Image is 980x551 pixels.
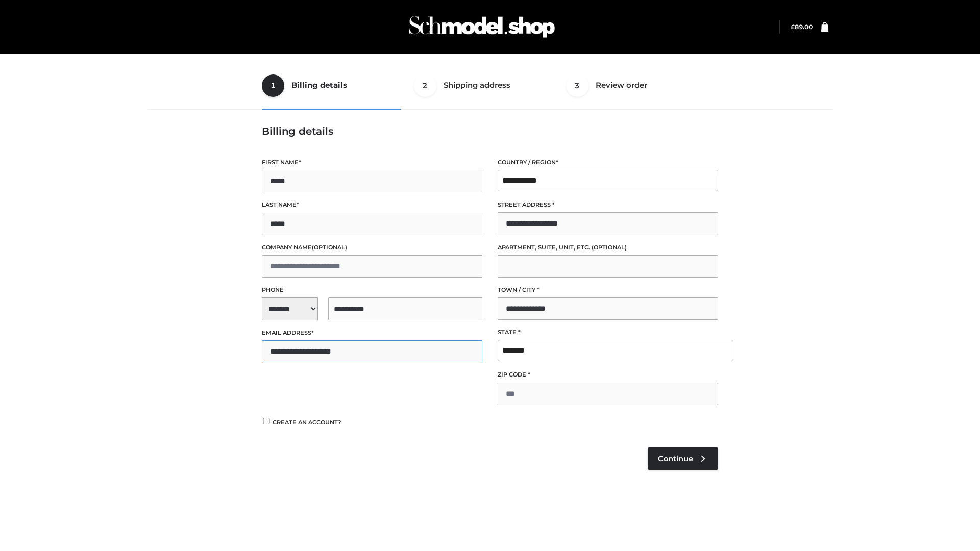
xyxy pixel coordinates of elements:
span: £ [791,23,795,31]
label: State [498,328,718,337]
img: Schmodel Admin 964 [405,7,558,47]
span: Create an account? [273,419,341,426]
bdi: 89.00 [791,23,813,31]
a: £89.00 [791,23,813,31]
span: (optional) [592,244,627,251]
label: Company name [262,243,482,253]
h3: Billing details [262,125,718,137]
label: Phone [262,285,482,295]
span: Continue [658,454,693,463]
label: Street address [498,200,718,210]
label: First name [262,158,482,167]
label: Apartment, suite, unit, etc. [498,243,718,253]
label: Country / Region [498,158,718,167]
label: Last name [262,200,482,210]
label: Email address [262,328,482,338]
span: (optional) [312,244,347,251]
label: ZIP Code [498,370,718,380]
input: Create an account? [262,418,271,424]
a: Continue [648,447,718,470]
label: Town / City [498,285,718,295]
